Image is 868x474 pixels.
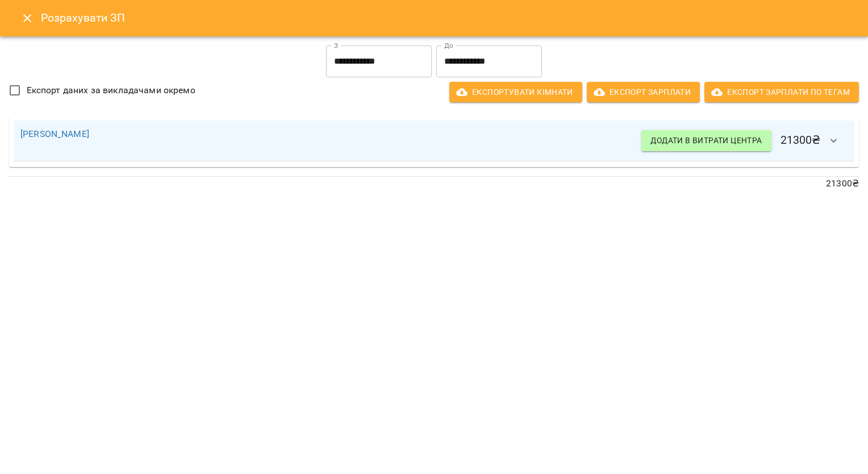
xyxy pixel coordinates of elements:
button: Експортувати кімнати [449,82,582,102]
button: Close [14,5,41,32]
span: Експорт даних за викладачами окремо [27,84,195,97]
span: Додати в витрати центра [650,134,762,147]
p: 21300 ₴ [9,177,859,190]
button: Додати в витрати центра [641,130,771,151]
button: Експорт Зарплати по тегам [704,82,859,102]
a: [PERSON_NAME] [20,128,89,139]
span: Експорт Зарплати по тегам [713,85,850,99]
h6: Розрахувати ЗП [41,9,854,27]
span: Експорт Зарплати [596,85,691,99]
button: Експорт Зарплати [587,82,700,102]
h6: 21300 ₴ [641,127,848,155]
span: Експортувати кімнати [458,85,573,99]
